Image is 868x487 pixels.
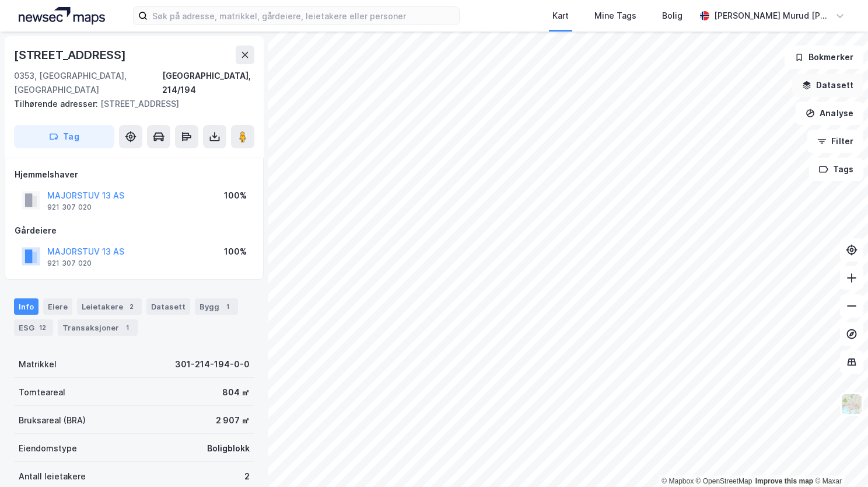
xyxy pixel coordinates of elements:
button: Tag [14,125,114,148]
div: Bygg [195,298,238,315]
img: logo.a4113a55bc3d86da70a041830d287a7e.svg [19,7,105,25]
div: 921 307 020 [47,203,92,212]
div: [GEOGRAPHIC_DATA], 214/194 [162,69,254,97]
button: Bokmerker [785,46,863,69]
div: 0353, [GEOGRAPHIC_DATA], [GEOGRAPHIC_DATA] [14,69,162,97]
button: Datasett [792,74,863,97]
div: Datasett [146,298,190,315]
div: 100% [224,189,247,203]
input: Søk på adresse, matrikkel, gårdeiere, leietakere eller personer [148,7,459,25]
a: Mapbox [661,477,694,485]
span: Tilhørende adresser: [14,99,100,109]
div: 2 [125,301,137,312]
div: 921 307 020 [47,259,92,268]
div: Antall leietakere [19,469,86,483]
div: Transaksjoner [58,319,138,336]
div: 804 ㎡ [222,385,250,399]
div: Info [14,298,38,315]
button: Analyse [796,102,863,125]
div: 301-214-194-0-0 [175,357,250,371]
img: Z [841,393,863,415]
div: Mine Tags [594,9,636,23]
div: Gårdeiere [15,224,254,238]
button: Tags [809,158,863,181]
div: Matrikkel [19,357,57,371]
div: Tomteareal [19,385,65,399]
div: Eiere [43,298,72,315]
div: [STREET_ADDRESS] [14,46,128,64]
div: ESG [14,319,53,336]
div: Hjemmelshaver [15,168,254,182]
a: Improve this map [755,477,813,485]
div: Bruksareal (BRA) [19,413,86,427]
div: [STREET_ADDRESS] [14,97,245,111]
iframe: Chat Widget [810,431,868,487]
a: OpenStreetMap [696,477,752,485]
div: 100% [224,245,247,259]
div: Bolig [662,9,682,23]
div: Leietakere [77,298,142,315]
div: [PERSON_NAME] Murud [PERSON_NAME] [714,9,831,23]
div: 1 [121,322,133,333]
div: 1 [222,301,233,312]
div: 2 [244,469,250,483]
div: Eiendomstype [19,441,77,455]
div: 2 907 ㎡ [216,413,250,427]
div: 12 [37,322,48,333]
div: Boligblokk [207,441,250,455]
div: Kart [552,9,569,23]
button: Filter [807,130,863,153]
